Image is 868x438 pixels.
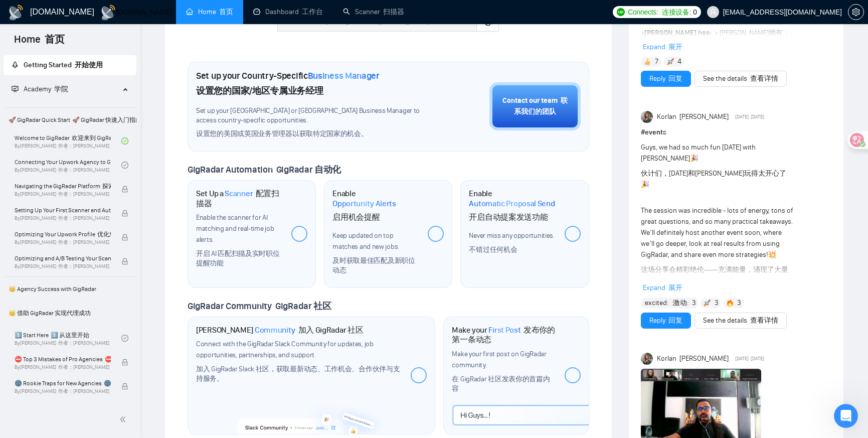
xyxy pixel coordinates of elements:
[679,354,729,363] font: [PERSON_NAME]
[196,249,280,267] font: 开启 AI 匹配扫描及实时职位提醒功能
[27,130,125,138] font: 我可以申请仅限美国的工作吗？
[452,325,555,345] font: 发布你的第一条动态
[16,241,156,278] div: No worries, let us know when you're ready again.
[452,375,550,393] font: 在 GigRadar 社区发表你的首篇内容
[142,211,185,219] font: 下次再说吧！
[16,272,136,292] div: AI Assistant from GigRadar 📡 • 6h ago
[77,4,156,20] h1: [DOMAIN_NAME]
[27,114,146,143] div: Can I apply to US-only jobs?
[751,114,764,120] font: [DATE]
[9,273,192,290] textarea: Message…
[15,354,111,364] span: ⛔ Top 3 Mistakes of Pro Agencies
[104,380,160,387] font: 🌚 新机构易踩的陷阱
[100,5,116,21] img: logo
[5,279,135,327] span: 👑 Agency Success with GigRadar
[176,11,194,29] div: Close
[15,229,111,239] span: Optimizing Your Upwork Profile
[29,12,45,28] img: Profile image for Mariia
[15,378,111,388] span: 🌚 Rookie Traps for New Agencies
[641,71,691,87] button: Reply 回复
[643,283,682,292] span: Expand
[644,29,712,37] strong: [PERSON_NAME] has:
[628,7,691,18] span: Connects:
[298,325,364,335] font: 加入 GigRadar 社区
[690,154,699,163] span: 🎉
[129,334,192,347] button: Reconnect 重新连接
[196,189,279,208] font: 配置扫描器
[196,325,363,335] h1: [PERSON_NAME]
[102,183,152,190] font: 探索 GigRadar 平台
[57,12,73,28] img: Profile image for Nazar
[12,85,19,92] span: fund-projection-screen
[7,11,26,30] button: go back
[848,4,864,20] button: setting
[452,325,556,345] h1: Make your
[45,33,65,45] font: 首页
[58,215,109,221] font: 作者：[PERSON_NAME]
[121,186,128,193] span: lock
[129,333,186,347] font: 重新连接
[275,301,331,312] font: GigRadar 社区
[157,11,176,30] button: Home
[469,245,517,254] font: 不错过任何机会
[186,8,233,16] a: homeHome 首页
[715,29,790,37] font: > [PERSON_NAME]拥有：
[469,199,555,209] span: Automatic Proposal Send
[727,300,734,307] img: 🔥
[188,164,341,175] span: GigRadar Automation
[9,310,91,317] font: 👑 借助 GigRadar 实现代理成功
[16,59,156,106] div: You can find more information about such BMs below:
[703,315,778,326] a: See the details 查看详情
[514,96,568,116] font: 联系我们的团队
[469,231,554,254] span: Never miss any opportunities.
[657,353,729,364] span: Korlan
[710,9,717,16] span: user
[649,73,682,84] a: Reply 回复
[332,256,415,274] font: 及时获取最佳匹配及新职位动态
[16,265,135,273] font: 没关系，等你准备好了随时告诉我们。
[196,365,400,383] font: 加入 GigRadar Slack 社区，获取最新动态、工作机会、合作伙伴与支持服务。
[489,82,581,130] button: Contact our team 联系我们的团队
[4,55,136,75] li: Getting Started
[196,189,283,208] h1: Set Up a
[668,43,682,51] font: 展开
[848,8,863,16] span: setting
[119,414,129,424] span: double-left
[43,12,59,28] img: Profile image for Dima
[735,112,764,121] span: [DATE]
[657,111,729,122] span: Korlan
[488,325,520,335] span: First Post
[452,350,556,393] span: Make your first post on GigRadar community.
[196,85,323,96] font: 设置您的国家/地区专属业务经理
[679,112,729,121] font: [PERSON_NAME]
[677,57,681,67] span: 4
[695,71,787,87] button: See the details 查看详情
[276,164,341,175] font: GigRadar 自动化
[8,205,193,235] div: sunkaifeng05@gmail.com says…
[121,162,128,169] span: check-circle
[735,354,764,363] span: [DATE]
[121,383,128,390] span: lock
[641,169,786,189] font: 伙计们，[DATE]和[PERSON_NAME]玩得太开心了🎉
[751,356,764,362] font: [DATE]
[225,189,253,199] span: Scanner
[703,73,778,84] a: See the details 查看详情
[649,315,682,326] a: Reply 回复
[58,239,109,245] font: 作者：[PERSON_NAME]
[8,235,193,307] div: AI Assistant from GigRadar 📡 says…
[737,298,741,308] span: 3
[15,205,111,215] span: Setting Up Your First Scanner and Auto-Bidder
[121,234,128,241] span: lock
[15,130,121,152] a: Welcome to GigRadar 欢迎来到 GigRadarBy[PERSON_NAME] 作者：[PERSON_NAME]
[54,85,68,93] font: 学院
[469,189,556,226] h1: Enable
[15,253,111,263] span: Optimizing and A/B Testing Your Scanner for Better Results
[6,32,73,53] span: Home
[58,263,109,269] font: 作者：[PERSON_NAME]
[255,325,295,335] span: Community
[15,263,111,269] span: By [PERSON_NAME]
[98,8,172,16] font: [DOMAIN_NAME]
[58,191,109,197] font: 作者：[PERSON_NAME]
[196,213,283,267] span: Enable the scanner for AI matching and real-time job alerts.
[16,295,24,303] button: Emoji picker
